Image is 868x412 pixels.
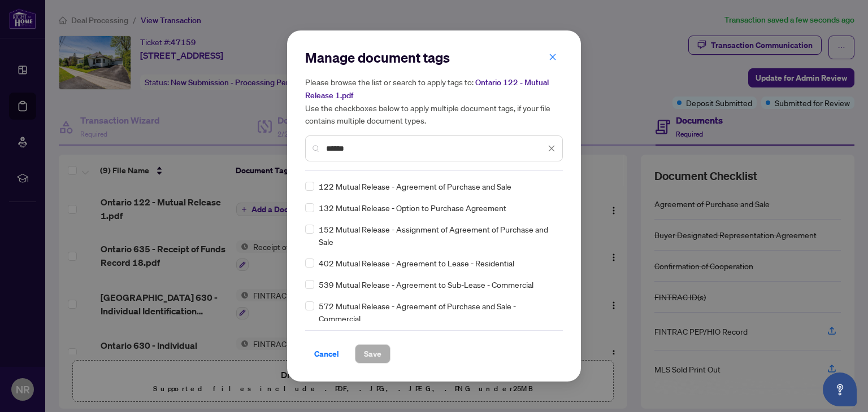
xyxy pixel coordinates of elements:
[319,223,556,248] span: 152 Mutual Release - Assignment of Agreement of Purchase and Sale
[319,300,556,325] span: 572 Mutual Release - Agreement of Purchase and Sale - Commercial
[319,180,511,192] span: 122 Mutual Release - Agreement of Purchase and Sale
[319,201,506,214] span: 132 Mutual Release - Option to Purchase Agreement
[823,372,857,406] button: Open asap
[319,278,533,291] span: 539 Mutual Release - Agreement to Sub-Lease - Commercial
[305,49,563,67] h2: Manage document tags
[548,144,555,152] span: close
[305,344,348,363] button: Cancel
[549,53,557,61] span: close
[319,257,514,269] span: 402 Mutual Release - Agreement to Lease - Residential
[314,345,339,363] span: Cancel
[305,76,563,126] h5: Please browse the list or search to apply tags to: Use the checkboxes below to apply multiple doc...
[355,344,390,363] button: Save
